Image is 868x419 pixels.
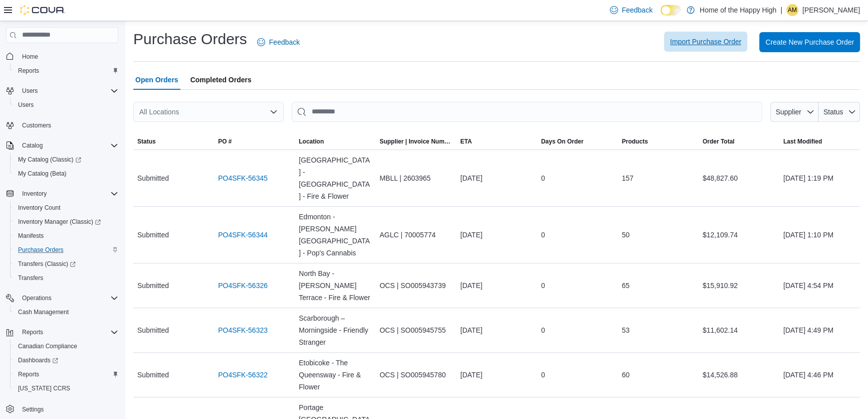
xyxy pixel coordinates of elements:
span: 0 [541,324,545,336]
span: Products [622,137,648,146]
span: Reports [22,328,43,336]
a: Canadian Compliance [14,340,81,352]
div: AGLC | 70005774 [375,225,456,245]
a: Manifests [14,230,48,242]
a: Dashboards [10,353,122,367]
span: 157 [622,172,633,184]
a: Reports [14,65,43,77]
span: Cash Management [14,306,118,318]
span: 53 [622,324,630,336]
div: [DATE] [456,365,537,385]
span: Washington CCRS [14,382,118,394]
div: [DATE] 1:10 PM [779,225,860,245]
a: Cash Management [14,306,73,318]
div: OCS | SO005943739 [375,275,456,296]
span: Import Purchase Order [670,37,741,47]
span: Inventory Count [14,202,118,214]
a: Transfers [14,272,47,284]
span: Status [137,137,156,146]
button: Reports [10,64,122,78]
span: Purchase Orders [18,246,64,254]
span: Users [18,85,118,97]
button: Operations [18,292,56,304]
a: PO4SFK-56323 [218,324,268,336]
button: Reports [2,325,122,339]
span: Customers [22,121,51,129]
button: Status [818,102,860,122]
span: 0 [541,172,545,184]
span: Transfers [18,274,43,282]
span: Submitted [137,172,169,184]
div: $11,602.14 [699,320,779,340]
span: Reports [18,67,39,75]
button: Reports [18,326,47,338]
div: [DATE] [456,168,537,188]
span: Catalog [18,139,118,152]
span: Purchase Orders [14,244,118,256]
p: | [780,4,782,16]
a: Dashboards [14,354,62,366]
span: PO # [218,137,232,146]
span: Submitted [137,324,169,336]
span: Cash Management [18,308,69,316]
span: Completed Orders [190,70,252,90]
a: PO4SFK-56344 [218,229,268,241]
span: Transfers (Classic) [14,258,118,270]
span: Canadian Compliance [18,342,77,350]
span: Settings [22,405,44,413]
button: Operations [2,291,122,305]
a: PO4SFK-56322 [218,369,268,381]
a: Inventory Manager (Classic) [10,215,122,229]
button: Canadian Compliance [10,339,122,353]
a: Feedback [253,32,304,52]
button: Users [10,98,122,112]
span: Inventory Manager (Classic) [14,216,118,228]
p: Home of the Happy High [700,4,776,16]
a: Inventory Count [14,202,65,214]
span: Customers [18,119,118,131]
button: Inventory [18,188,51,200]
a: Home [18,51,42,63]
span: Supplier [776,108,801,116]
button: Cash Management [10,305,122,319]
span: Dashboards [18,356,58,364]
a: Transfers (Classic) [14,258,80,270]
button: ETA [456,133,537,150]
span: My Catalog (Beta) [14,168,118,180]
span: Users [18,101,34,109]
a: Transfers (Classic) [10,257,122,271]
a: Reports [14,368,43,380]
span: Operations [22,294,52,302]
nav: Complex example [6,45,118,418]
span: 65 [622,280,630,292]
button: Days On Order [537,133,618,150]
div: Location [299,137,324,146]
span: Transfers [14,272,118,284]
span: Last Modified [783,137,822,146]
span: Create New Purchase Order [765,37,854,47]
button: Catalog [18,139,47,152]
div: [DATE] [456,320,537,340]
span: Settings [18,402,118,415]
button: Supplier [770,102,818,122]
button: Inventory Count [10,201,122,215]
button: Order Total [699,133,779,150]
button: Import Purchase Order [664,32,747,52]
div: $15,910.92 [699,275,779,296]
span: Feedback [269,37,300,47]
span: Reports [14,368,118,380]
div: [DATE] 1:19 PM [779,168,860,188]
span: 60 [622,369,630,381]
button: Purchase Orders [10,243,122,257]
div: OCS | SO005945755 [375,320,456,340]
p: [PERSON_NAME] [802,4,860,16]
div: [DATE] [456,275,537,296]
button: Status [133,133,214,150]
span: My Catalog (Classic) [18,156,81,164]
span: Reports [14,65,118,77]
button: My Catalog (Beta) [10,167,122,181]
button: Users [18,85,42,97]
span: Open Orders [135,70,178,90]
button: Products [618,133,699,150]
